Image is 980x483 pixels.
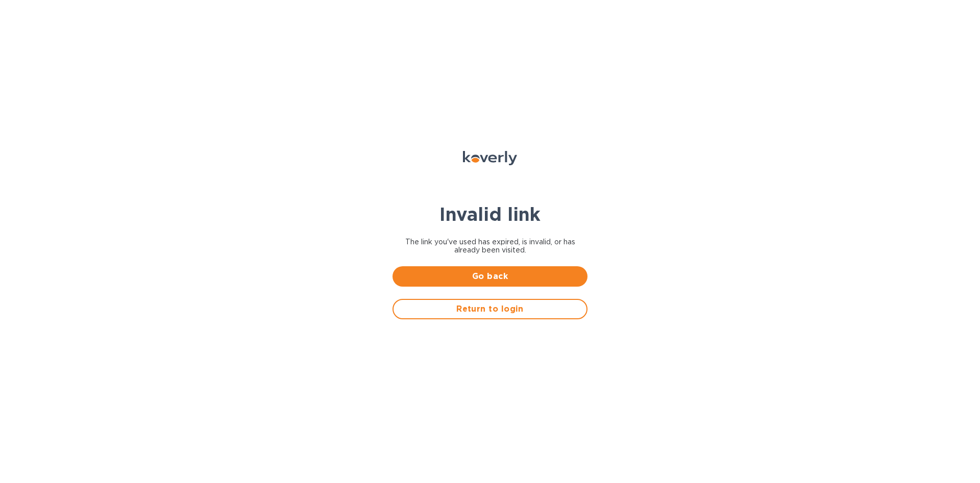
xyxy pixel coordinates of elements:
span: Go back [401,270,579,283]
button: Return to login [393,299,587,319]
b: Invalid link [439,203,541,225]
img: Koverly [463,151,517,165]
span: Return to login [402,303,578,315]
span: The link you've used has expired, is invalid, or has already been visited. [393,238,587,254]
button: Go back [393,266,587,287]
